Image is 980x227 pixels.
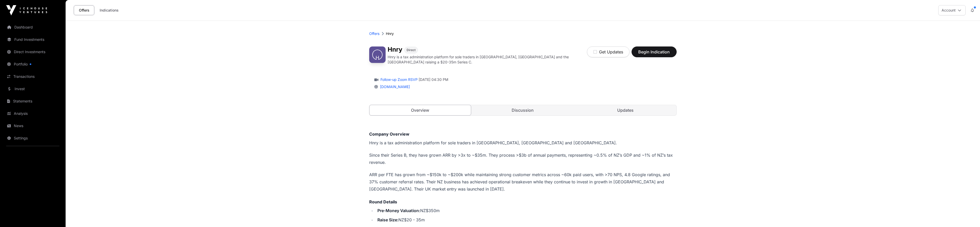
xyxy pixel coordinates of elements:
[4,133,61,144] a: Settings
[74,5,94,15] a: Offers
[632,52,677,57] a: Begin Indication
[4,120,61,131] a: News
[96,5,122,15] a: Indications
[4,59,61,70] a: Portfolio
[377,217,398,222] strong: Raise Size:
[377,208,420,213] strong: Pre-Money Valuation:
[4,96,61,107] a: Statements
[388,46,402,53] h1: Hnry
[378,84,410,89] a: [DOMAIN_NAME]
[4,46,61,58] a: Direct Investments
[638,49,670,55] span: Begin Indication
[376,216,677,223] li: NZ$20 - 35m
[6,5,47,15] img: Icehouse Ventures Logo
[954,202,980,227] iframe: Chat Widget
[472,105,574,115] a: Discussion
[4,108,61,119] a: Analysis
[632,46,677,57] button: Begin Indication
[379,77,418,82] a: Follow-up Zoom RSVP
[938,5,966,15] button: Account
[4,22,61,33] a: Dashboard
[369,31,379,36] a: Offers
[369,105,471,116] a: Overview
[587,46,630,57] button: Get Updates
[369,46,386,63] img: Hnry
[575,105,676,115] a: Updates
[369,152,677,166] p: Since their Series B, they have grown ARR by >3x to ~$35m. They process >$3b of annual payments, ...
[386,31,394,36] p: Hnry
[4,83,61,94] a: Invest
[407,48,416,52] span: Direct
[4,71,61,82] a: Transactions
[369,131,409,137] strong: Company Overview
[4,34,61,45] a: Fund Investments
[369,139,677,146] p: Hnry is a tax administration platform for sole traders in [GEOGRAPHIC_DATA], [GEOGRAPHIC_DATA] an...
[376,207,677,214] li: NZ$350m
[369,105,676,115] nav: Tabs
[419,77,448,82] span: [DATE] 04:30 PM
[369,171,677,193] p: ARR per FTE has grown from ~$150k to ~$200k while maintaining strong customer metrics across ~60k...
[369,199,397,204] strong: Round Details
[388,54,587,65] p: Hnry is a tax administration platform for sole traders in [GEOGRAPHIC_DATA], [GEOGRAPHIC_DATA] an...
